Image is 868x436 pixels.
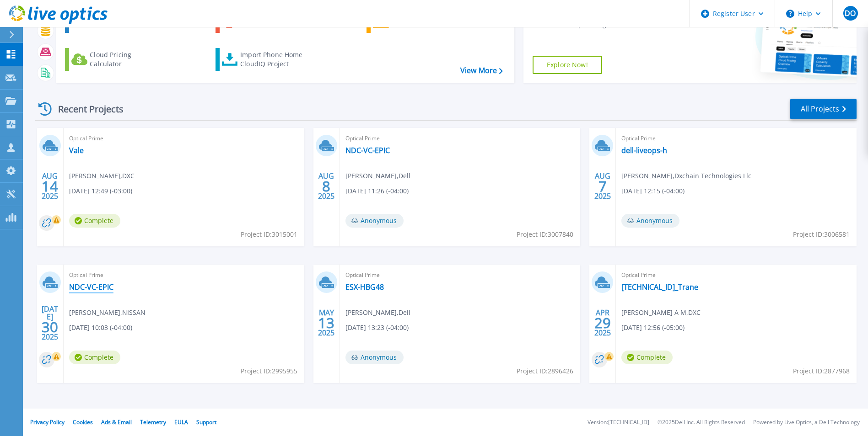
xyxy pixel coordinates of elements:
div: Recent Projects [35,98,136,120]
div: Import Phone Home CloudIQ Project [240,50,312,69]
li: Powered by Live Optics, a Dell Technology [753,420,860,425]
span: [DATE] 12:15 (-04:00) [621,186,685,196]
span: Optical Prime [69,133,299,144]
a: Cloud Pricing Calculator [65,48,167,71]
a: NDC-VC-EPIC [69,282,113,292]
a: Cookies [73,418,93,426]
span: Project ID: 2877968 [793,366,850,376]
span: [DATE] 13:23 (-04:00) [345,323,409,333]
span: Project ID: 2995955 [241,366,297,376]
span: [DATE] 12:56 (-05:00) [621,323,685,333]
span: 29 [594,319,611,327]
span: [DATE] 12:49 (-03:00) [69,186,132,196]
span: Complete [69,214,120,228]
div: AUG 2025 [41,170,59,203]
a: Explore Now! [533,56,602,74]
span: [PERSON_NAME] , NISSAN [69,308,146,318]
span: Optical Prime [345,133,575,144]
span: Optical Prime [345,270,575,280]
a: All Projects [790,99,857,119]
span: Optical Prime [621,270,851,280]
a: NDC-VC-EPIC [345,146,390,155]
span: 30 [42,323,58,331]
a: View More [460,66,503,75]
a: ESX-HBG48 [345,282,384,292]
span: [PERSON_NAME] , Dell [345,171,410,181]
span: Optical Prime [69,270,299,280]
div: MAY 2025 [318,306,335,340]
span: 8 [322,182,330,190]
a: EULA [174,418,188,426]
a: Ads & Email [101,418,132,426]
a: Support [196,418,216,426]
span: [PERSON_NAME] , Dxchain Technologies Llc [621,171,751,181]
div: [DATE] 2025 [41,306,59,340]
span: [PERSON_NAME] A M , DXC [621,308,701,318]
span: Complete [69,351,120,364]
a: [TECHNICAL_ID]_Trane [621,282,698,292]
span: 13 [318,319,334,327]
div: APR 2025 [594,306,611,340]
span: Anonymous [345,351,404,364]
a: dell-liveops-h [621,146,667,155]
a: Vale [69,146,84,155]
span: Anonymous [345,214,404,228]
span: [DATE] 11:26 (-04:00) [345,186,409,196]
span: Project ID: 3006581 [793,229,850,239]
span: 7 [598,182,607,190]
div: Cloud Pricing Calculator [90,50,163,69]
span: DO [845,10,856,17]
span: Project ID: 3015001 [241,229,297,239]
span: Optical Prime [621,133,851,144]
span: 14 [42,182,58,190]
span: Project ID: 2896426 [517,366,573,376]
li: © 2025 Dell Inc. All Rights Reserved [658,420,745,425]
span: [PERSON_NAME] , DXC [69,171,135,181]
a: Privacy Policy [30,418,65,426]
div: AUG 2025 [594,170,611,203]
a: Telemetry [140,418,166,426]
span: [DATE] 10:03 (-04:00) [69,323,132,333]
li: Version: [TECHNICAL_ID] [588,420,649,425]
span: Complete [621,351,673,364]
div: AUG 2025 [318,170,335,203]
span: Project ID: 3007840 [517,229,573,239]
span: [PERSON_NAME] , Dell [345,308,410,318]
span: Anonymous [621,214,679,228]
